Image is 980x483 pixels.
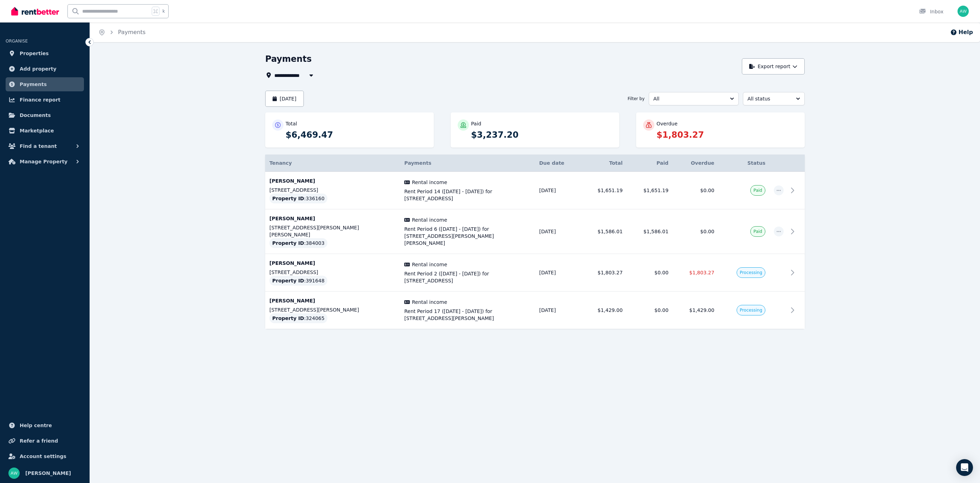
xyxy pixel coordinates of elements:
button: All [649,92,739,105]
button: Export report [742,58,805,74]
span: Documents [20,111,51,119]
a: Properties [6,46,84,60]
button: Help [950,28,973,37]
span: Payments [20,80,47,89]
h1: Payments [265,53,312,65]
th: Paid [627,155,673,172]
span: Rental income [412,299,447,306]
p: [PERSON_NAME] [269,177,396,184]
div: : 324065 [269,313,327,323]
span: Manage Property [20,157,67,166]
div: : 391648 [269,276,327,286]
a: Payments [118,29,145,35]
th: Due date [535,155,581,172]
span: Help centre [20,421,52,430]
p: [PERSON_NAME] [269,297,396,304]
span: Paid [753,188,762,193]
span: [PERSON_NAME] [25,469,71,477]
td: $0.00 [627,292,673,329]
button: Find a tenant [6,139,84,153]
nav: Breadcrumb [90,22,154,42]
span: Payments [404,160,431,166]
span: Processing [740,307,762,313]
td: [DATE] [535,254,581,292]
span: Rent Period 2 ([DATE] - [DATE]) for [STREET_ADDRESS] [404,270,531,284]
span: Rent Period 6 ([DATE] - [DATE]) for [STREET_ADDRESS][PERSON_NAME][PERSON_NAME] [404,226,531,247]
span: Rental income [412,216,447,223]
p: [STREET_ADDRESS] [269,187,396,194]
a: Marketplace [6,124,84,138]
td: $0.00 [627,254,673,292]
span: Rental income [412,261,447,268]
td: $1,651.19 [581,172,627,209]
span: $0.00 [700,229,714,234]
span: Property ID [272,195,304,202]
span: Finance report [20,96,60,104]
a: Refer a friend [6,434,84,448]
span: Rental income [412,179,447,186]
td: $1,586.01 [581,209,627,254]
p: [PERSON_NAME] [269,260,396,267]
a: Payments [6,77,84,91]
span: $0.00 [700,188,714,193]
button: Manage Property [6,155,84,169]
a: Finance report [6,93,84,107]
th: Status [719,155,770,172]
th: Tenancy [265,155,400,172]
div: Open Intercom Messenger [956,459,973,476]
span: Refer a friend [20,437,58,445]
a: Account settings [6,449,84,463]
p: [STREET_ADDRESS][PERSON_NAME] [269,306,396,313]
img: Andrew Wong [958,6,969,17]
span: ORGANISE [6,39,28,44]
span: Account settings [20,452,66,461]
p: [STREET_ADDRESS] [269,269,396,276]
td: $1,651.19 [627,172,673,209]
th: Total [581,155,627,172]
p: $1,803.27 [656,129,798,141]
button: [DATE] [265,91,304,107]
span: Properties [20,49,49,58]
span: Add property [20,65,57,73]
td: $1,586.01 [627,209,673,254]
img: RentBetter [11,6,59,17]
td: [DATE] [535,209,581,254]
span: Property ID [272,315,304,322]
a: Add property [6,62,84,76]
p: Overdue [656,120,678,127]
span: Filter by [628,96,645,102]
span: $1,803.27 [689,270,714,275]
span: Rent Period 17 ([DATE] - [DATE]) for [STREET_ADDRESS][PERSON_NAME] [404,308,531,322]
span: k [162,8,165,14]
td: $1,803.27 [581,254,627,292]
p: Total [286,120,297,127]
div: : 336160 [269,194,327,203]
div: Inbox [919,8,943,15]
span: Property ID [272,240,304,247]
td: [DATE] [535,172,581,209]
p: [PERSON_NAME] [269,215,396,222]
button: All status [743,92,805,105]
p: $6,469.47 [286,129,427,141]
p: [STREET_ADDRESS][PERSON_NAME][PERSON_NAME] [269,224,396,238]
img: Andrew Wong [8,468,20,479]
span: Processing [740,270,762,275]
a: Help centre [6,418,84,432]
p: Paid [471,120,481,127]
div: : 384003 [269,238,327,248]
span: Find a tenant [20,142,57,150]
a: Documents [6,108,84,122]
span: Paid [753,229,762,234]
span: $1,429.00 [689,307,714,313]
span: Rent Period 14 ([DATE] - [DATE]) for [STREET_ADDRESS] [404,188,531,202]
td: [DATE] [535,292,581,329]
td: $1,429.00 [581,292,627,329]
th: Overdue [673,155,719,172]
span: All status [747,95,790,102]
span: Marketplace [20,126,54,135]
span: Property ID [272,277,304,284]
p: $3,237.20 [471,129,612,141]
span: All [653,95,724,102]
